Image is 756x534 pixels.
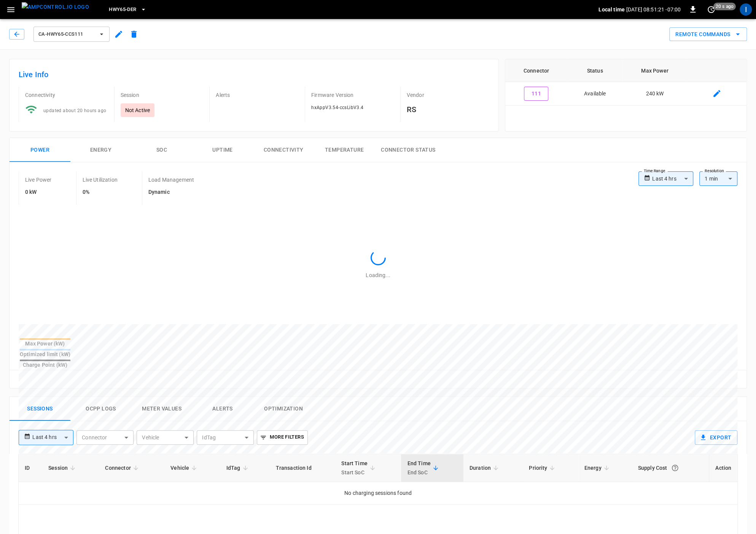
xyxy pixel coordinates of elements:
[48,463,78,472] span: Session
[598,6,625,13] p: Local time
[19,454,42,482] th: ID
[470,463,501,472] span: Duration
[407,459,430,477] div: End Time
[148,188,194,196] h6: Dynamic
[644,168,665,174] label: Time Range
[170,463,199,472] span: Vehicle
[270,454,336,482] th: Transaction Id
[192,397,253,421] button: Alerts
[705,168,724,174] label: Resolution
[407,91,490,99] p: Vendor
[148,176,194,184] p: Load Management
[121,91,204,99] p: Session
[695,430,737,445] button: Export
[407,103,490,116] h6: RS
[505,59,746,106] table: connector table
[407,459,440,477] span: End TimeEnd SoC
[109,5,136,14] span: HWY65-DER
[529,463,557,472] span: Priority
[83,176,118,184] p: Live Utilization
[70,397,131,421] button: Ocpp logs
[341,459,368,477] div: Start Time
[567,59,623,82] th: Status
[311,105,363,110] span: hxAppV3.54-ccsLibV3.4
[705,3,717,16] button: set refresh interval
[740,3,752,16] div: profile-icon
[524,87,548,101] button: 111
[699,171,737,186] div: 1 min
[253,397,314,421] button: Optimization
[22,2,89,12] img: ampcontrol.io logo
[709,454,737,482] th: Action
[622,59,687,82] th: Max Power
[10,138,70,162] button: Power
[366,272,390,278] span: Loading...
[25,176,52,184] p: Live Power
[311,91,394,99] p: Firmware Version
[25,188,52,196] h6: 0 kW
[131,138,192,162] button: SOC
[106,2,149,17] button: HWY65-DER
[25,91,108,99] p: Connectivity
[669,27,747,41] div: remote commands options
[131,397,192,421] button: Meter Values
[253,138,314,162] button: Connectivity
[567,82,623,106] td: Available
[83,188,118,196] h6: 0%
[341,468,368,477] p: Start SoC
[257,430,307,445] button: More Filters
[626,6,681,13] p: [DATE] 08:51:21 -07:00
[19,454,737,505] table: sessions table
[652,171,693,186] div: Last 4 hrs
[33,27,110,42] button: ca-hwy65-ccs111
[32,430,73,445] div: Last 4 hrs
[407,468,430,477] p: End SoC
[638,461,703,475] div: Supply Cost
[125,106,150,114] p: Not Active
[668,461,682,475] button: The cost of your charging session based on your supply rates
[584,463,611,472] span: Energy
[669,27,747,41] button: Remote Commands
[226,463,250,472] span: IdTag
[375,138,441,162] button: Connector Status
[105,463,140,472] span: Connector
[505,59,567,82] th: Connector
[341,459,377,477] span: Start TimeStart SoC
[216,91,299,99] p: Alerts
[314,138,375,162] button: Temperature
[70,138,131,162] button: Energy
[622,82,687,106] td: 240 kW
[19,68,489,81] h6: Live Info
[192,138,253,162] button: Uptime
[43,108,106,113] span: updated about 20 hours ago
[38,30,95,39] span: ca-hwy65-ccs111
[713,3,736,10] span: 20 s ago
[10,397,70,421] button: Sessions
